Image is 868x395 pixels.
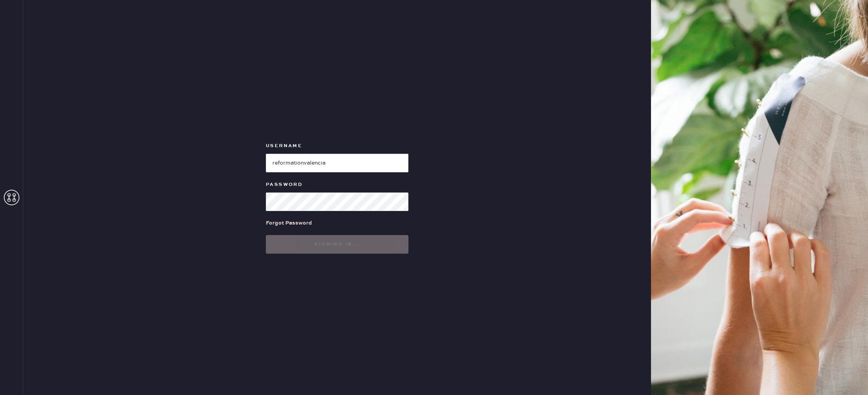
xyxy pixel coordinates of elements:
a: Forgot Password [266,211,312,235]
button: Signing in... [266,235,408,254]
div: Forgot Password [266,219,312,227]
input: e.g. john@doe.com [266,154,408,172]
label: Password [266,180,408,189]
label: Username [266,141,408,151]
